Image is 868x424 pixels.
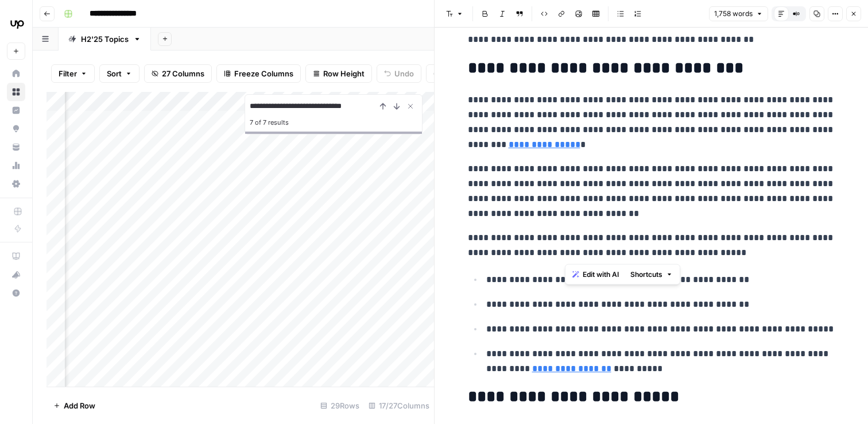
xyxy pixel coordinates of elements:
button: 27 Columns [144,64,212,83]
span: Sort [107,68,122,79]
a: Settings [7,175,25,193]
button: Previous Result [376,99,390,113]
span: Shortcuts [630,269,662,280]
a: Your Data [7,138,25,156]
div: 17/27 Columns [364,396,434,415]
span: Filter [59,68,77,79]
button: Undo [377,64,421,83]
a: Opportunities [7,120,25,138]
a: Usage [7,156,25,175]
span: 1,758 words [714,9,753,19]
button: Sort [99,64,139,83]
span: Row Height [323,68,365,79]
span: Undo [394,68,414,79]
button: Shortcuts [626,267,677,282]
button: Freeze Columns [216,64,301,83]
div: What's new? [7,266,25,283]
a: AirOps Academy [7,247,25,265]
a: H2'25 Topics [59,28,151,51]
img: Upwork Logo [7,13,28,34]
button: Add Row [46,396,102,415]
a: Insights [7,101,25,120]
a: Browse [7,83,25,101]
button: Filter [51,64,95,83]
button: What's new? [7,265,25,284]
span: Add Row [64,400,95,411]
button: Next Result [390,99,404,113]
div: H2'25 Topics [81,33,129,45]
span: Edit with AI [583,269,619,280]
button: Help + Support [7,284,25,302]
div: 29 Rows [316,396,364,415]
div: 7 of 7 results [250,115,417,129]
button: Row Height [305,64,372,83]
button: Edit with AI [568,267,623,282]
button: Close Search [404,99,417,113]
span: 27 Columns [162,68,204,79]
button: Workspace: Upwork [7,9,25,38]
button: 1,758 words [709,6,768,21]
span: Freeze Columns [234,68,293,79]
a: Home [7,64,25,83]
